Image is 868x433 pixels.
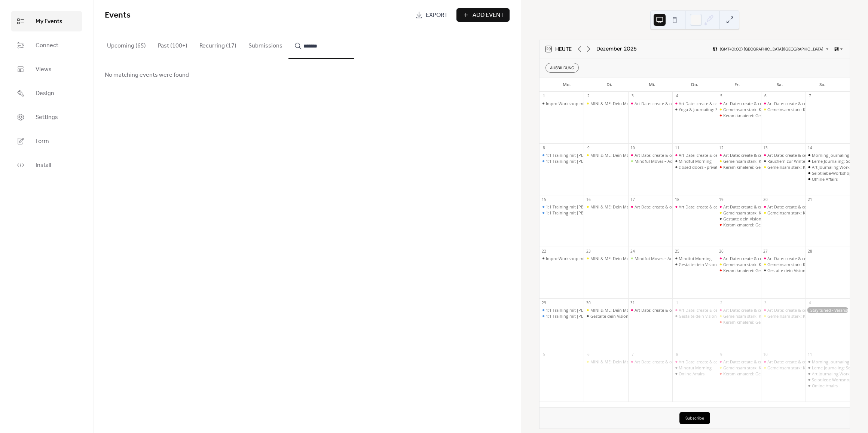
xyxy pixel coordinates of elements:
div: 5 [541,352,547,357]
div: Art Date: create & celebrate yourself [672,359,716,365]
div: Art Date: create & celebrate yourself [767,359,836,365]
div: Gemeinsam stark: Kreativzeit für Kind & Eltern [717,158,761,164]
div: Art Date: create & celebrate yourself [679,204,748,210]
div: Gemeinsam stark: Kreativzeit für Kind & Eltern [767,262,856,267]
div: Keramikmalerei: Gestalte deinen Selbstliebe-Anker [723,222,820,228]
div: 8 [541,145,547,150]
div: Art Date: create & celebrate yourself [635,101,703,106]
div: Mo. [545,77,588,92]
div: Keramikmalerei: Gestalte deinen Selbstliebe-Anker [717,371,761,376]
div: Lerne Journaling: Schreiben, das dich verändert [806,365,850,371]
div: Keramikmalerei: Gestalte deinen Selbstliebe-Anker [723,164,820,170]
div: Gemeinsam stark: Kreativzeit für Kind & Eltern [723,262,812,267]
div: Art Date: create & celebrate yourself [635,359,703,365]
div: Mindful Moves – Achtsame Körperübungen für mehr Balance [628,256,672,261]
div: Mindful Morning [672,158,716,164]
div: Offline Affairs [812,383,838,388]
div: 10 [630,145,635,150]
span: Settings [36,113,58,122]
div: Keramikmalerei: Gestalte deinen Selbstliebe-Anker [717,319,761,325]
div: Offline Affairs [679,371,705,376]
div: MINI & ME: Dein Moment mit Baby [590,152,657,158]
div: 1:1 Training mit [PERSON_NAME] (digital oder 5020 [GEOGRAPHIC_DATA]) [546,313,687,319]
button: Upcoming (65) [101,30,152,58]
div: Keramikmalerei: Gestalte deinen Selbstliebe-Anker [723,113,820,118]
div: 10 [763,352,768,357]
div: 6 [586,352,591,357]
div: 1:1 Training mit Caterina (digital oder 5020 Salzburg) [540,313,584,319]
div: 16 [586,197,591,202]
span: Export [426,11,448,20]
div: Gemeinsam stark: Kreativzeit für Kind & Eltern [767,210,856,216]
span: Design [36,89,54,98]
div: Gemeinsam stark: Kreativzeit für Kind & Eltern [761,210,805,216]
div: Mindful Morning [679,158,712,164]
div: MINI & ME: Dein Moment mit Baby [584,152,628,158]
div: Offline Affairs [672,371,716,376]
div: Keramikmalerei: Gestalte deinen Selbstliebe-Anker [723,319,820,325]
div: Mindful Morning [679,256,712,261]
div: Gemeinsam stark: Kreativzeit für Kind & Eltern [723,107,812,112]
div: Art Date: create & celebrate yourself [767,307,836,313]
button: Subscribe [679,412,710,424]
div: 9 [719,352,724,357]
div: 4 [675,94,680,99]
div: Offline Affairs [806,176,850,182]
div: Art Date: create & celebrate yourself [761,152,805,158]
div: MINI & ME: Dein Moment mit Baby [584,101,628,106]
div: 11 [807,352,813,357]
div: Art Date: create & celebrate yourself [679,307,748,313]
div: Art Date: create & celebrate yourself [767,152,836,158]
div: Gestalte dein Vision Board 2026 [717,216,761,222]
div: AUSBILDUNG [545,63,579,73]
div: Art Date: create & celebrate yourself [717,359,761,365]
div: Art Date: create & celebrate yourself [679,101,748,106]
div: 1:1 Training mit [PERSON_NAME] (digital oder 5020 [GEOGRAPHIC_DATA]) [546,158,687,164]
div: closed doors - private circle [679,164,731,170]
div: 17 [630,197,635,202]
button: Add Event [456,8,510,22]
div: Offline Affairs [812,176,838,182]
div: MINI & ME: Dein Moment mit Baby [590,101,657,106]
div: Keramikmalerei: Gestalte deinen Selbstliebe-Anker [717,222,761,228]
div: 3 [763,300,768,305]
div: Gemeinsam stark: Kreativzeit für Kind & Eltern [723,313,812,319]
div: Keramikmalerei: Gestalte deinen Selbstliebe-Anker [723,371,820,376]
div: Keramikmalerei: Gestalte deinen Selbstliebe-Anker [717,113,761,118]
a: Views [11,59,82,79]
div: Impro-Workshop mit Melanie Hufnagl [540,256,584,261]
div: Di. [588,77,631,92]
div: Art Date: create & celebrate yourself [672,101,716,106]
div: Gemeinsam stark: Kreativzeit für Kind & Eltern [761,365,805,371]
div: Räuchern zur Wintersonnenwende [767,158,834,164]
div: Art Date: create & celebrate yourself [717,307,761,313]
div: Gemeinsam stark: Kreativzeit für Kind & Eltern [723,365,812,371]
div: 1:1 Training mit [PERSON_NAME] (digital oder 5020 [GEOGRAPHIC_DATA]) [546,204,687,210]
div: Keramikmalerei: Gestalte deinen Selbstliebe-Anker [717,268,761,273]
div: 3 [630,94,635,99]
span: Add Event [473,11,504,20]
div: 13 [763,145,768,150]
div: Art Date: create & celebrate yourself [628,307,672,313]
div: MINI & ME: Dein Moment mit Baby [584,204,628,210]
div: 1 [675,300,680,305]
button: Submissions [242,30,288,58]
div: Offline Affairs [806,383,850,388]
div: MINI & ME: Dein Moment mit Baby [590,359,657,365]
div: 27 [763,248,768,254]
div: Yoga & Journaling: She. Breathes. Writes. [679,107,757,112]
div: Gestalte dein Vision Board 2026 [679,313,740,319]
div: So. [801,77,844,92]
div: Selbtliebe-Workshop: Der ehrliche Weg zurück zu dir - Buchung [806,377,850,382]
div: Art Date: create & celebrate yourself [767,204,836,210]
div: 9 [586,145,591,150]
div: Art Date: create & celebrate yourself [723,256,792,261]
div: Art Date: create & celebrate yourself [723,359,792,365]
div: Gemeinsam stark: Kreativzeit für Kind & Eltern [761,262,805,267]
div: Gemeinsam stark: Kreativzeit für Kind & Eltern [767,365,856,371]
a: Export [410,8,453,22]
div: MINI & ME: Dein Moment mit Baby [590,204,657,210]
div: Gestalte dein Vision Board 2026 [672,262,716,267]
div: MINI & ME: Dein Moment mit Baby [590,256,657,261]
